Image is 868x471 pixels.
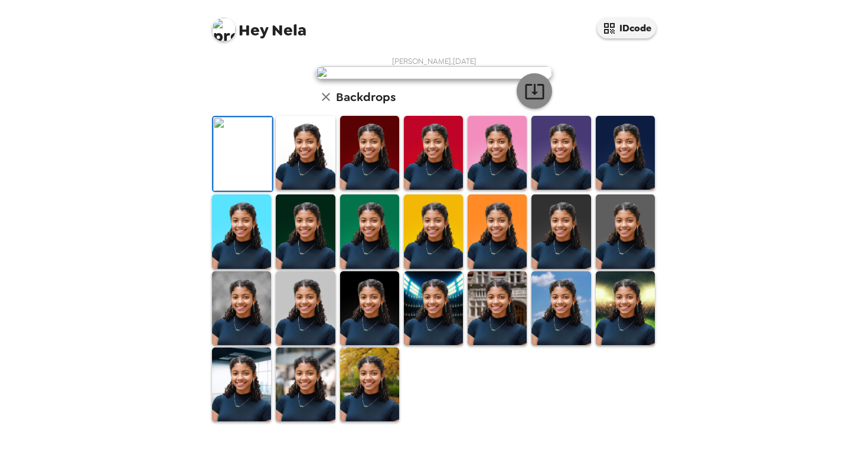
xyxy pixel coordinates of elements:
[316,66,552,79] img: user
[212,18,236,41] img: profile pic
[239,20,268,41] span: Hey
[597,18,656,38] button: IDcode
[392,56,477,66] span: [PERSON_NAME] , [DATE]
[213,117,272,191] img: Original
[212,12,306,38] span: Nela
[336,87,396,106] h6: Backdrops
